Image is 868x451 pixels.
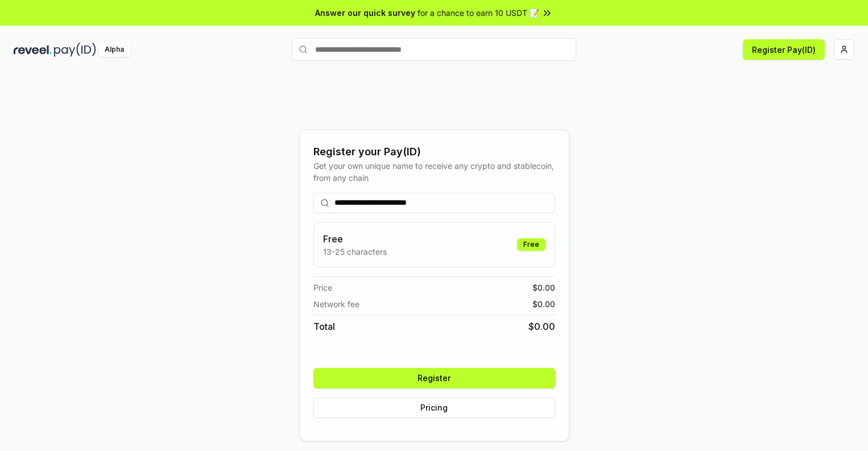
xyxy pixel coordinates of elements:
[532,282,555,293] span: $ 0.00
[313,320,335,333] span: Total
[313,144,555,160] div: Register your Pay(ID)
[313,298,359,310] span: Network fee
[313,282,332,293] span: Price
[532,298,555,310] span: $ 0.00
[517,238,545,251] div: Free
[528,320,555,333] span: $ 0.00
[313,368,555,388] button: Register
[323,232,387,246] h3: Free
[323,246,387,258] p: 13-25 characters
[54,43,96,57] img: pay_id
[315,7,415,19] span: Answer our quick survey
[313,398,555,418] button: Pricing
[14,43,52,57] img: reveel_dark
[743,39,825,60] button: Register Pay(ID)
[98,43,130,57] div: Alpha
[418,7,539,19] span: for a chance to earn 10 USDT 📝
[313,160,555,184] div: Get your own unique name to receive any crypto and stablecoin, from any chain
